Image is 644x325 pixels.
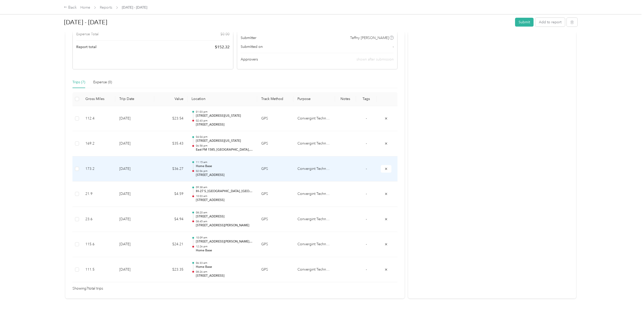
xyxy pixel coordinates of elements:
p: 08:20 am [196,211,253,214]
p: [STREET_ADDRESS][PERSON_NAME][US_STATE] [196,239,253,244]
p: 08:26 am [196,270,253,274]
p: [STREET_ADDRESS][US_STATE] [196,114,253,118]
p: 12:26 pm [196,245,253,248]
td: $36.27 [154,156,188,182]
p: 04:04 pm [196,135,253,139]
p: 10:09 am [196,236,253,239]
span: $ 152.32 [215,44,230,50]
span: - [366,242,367,246]
span: Teffny [PERSON_NAME] [350,35,389,40]
td: Convergint Technologies [293,131,335,156]
th: Track Method [257,92,293,106]
td: Convergint Technologies [293,257,335,282]
th: Value [154,92,188,106]
p: [STREET_ADDRESS] [196,123,253,127]
td: [DATE] [115,232,154,257]
p: 10:03 am [196,194,253,198]
span: shown after submission [356,57,394,62]
td: Convergint Technologies [293,106,335,131]
td: 112.4 [81,106,115,131]
td: GPS [257,106,293,131]
td: 21.9 [81,181,115,207]
span: - [366,141,367,146]
a: Home [80,5,90,10]
div: Expense (0) [93,79,112,85]
p: 01:03 pm [196,110,253,114]
p: 09:38 am [196,186,253,189]
td: 173.2 [81,156,115,182]
td: [DATE] [115,131,154,156]
td: [DATE] [115,257,154,282]
a: Reports [100,5,112,10]
th: Trip Date [115,92,154,106]
p: [STREET_ADDRESS][PERSON_NAME] [196,223,253,228]
th: Tags [356,92,377,106]
p: [STREET_ADDRESS] [196,274,253,278]
span: - [366,167,367,171]
td: GPS [257,257,293,282]
th: Purpose [293,92,335,106]
span: - [393,44,394,49]
span: - [366,217,367,221]
td: GPS [257,207,293,232]
td: $23.35 [154,257,188,282]
span: Approvers [241,57,258,62]
td: GPS [257,131,293,156]
td: $4.59 [154,181,188,207]
p: 06:58 pm [196,144,253,148]
p: 11:15 am [196,160,253,164]
span: Showing 7 total trips [72,286,103,291]
td: 115.6 [81,232,115,257]
p: [STREET_ADDRESS] [196,173,253,177]
td: [DATE] [115,207,154,232]
div: Back [64,5,77,11]
td: 23.6 [81,207,115,232]
h1: Sep 1 - 30, 2025 [64,16,512,28]
p: 08:45 am [196,220,253,223]
p: [STREET_ADDRESS] [196,198,253,202]
td: 169.2 [81,131,115,156]
iframe: Everlance-gr Chat Button Frame [616,297,644,325]
span: Submitted on [241,44,263,49]
span: - [366,267,367,272]
td: [DATE] [115,106,154,131]
span: [DATE] - [DATE] [122,5,147,10]
td: Convergint Technologies [293,207,335,232]
button: Submit [515,18,534,27]
td: $23.54 [154,106,188,131]
td: [DATE] [115,156,154,182]
td: Convergint Technologies [293,156,335,182]
p: East FM 1585, [GEOGRAPHIC_DATA], [GEOGRAPHIC_DATA], [GEOGRAPHIC_DATA], [US_STATE], 79364, [GEOGRA... [196,148,253,152]
td: $4.94 [154,207,188,232]
th: Gross Miles [81,92,115,106]
p: 02:43 pm [196,119,253,123]
span: Submitter [241,35,256,40]
span: Report total [76,44,97,50]
p: Home Base [196,265,253,269]
p: Home Base [196,248,253,253]
td: [DATE] [115,181,154,207]
td: $35.43 [154,131,188,156]
p: IH-27 S, [GEOGRAPHIC_DATA], [GEOGRAPHIC_DATA] [196,189,253,194]
td: GPS [257,232,293,257]
p: 06:33 am [196,261,253,265]
td: Convergint Technologies [293,232,335,257]
p: 02:06 pm [196,169,253,173]
td: $24.21 [154,232,188,257]
td: 111.5 [81,257,115,282]
p: Home Base [196,164,253,169]
td: GPS [257,156,293,182]
p: [STREET_ADDRESS] [196,214,253,219]
th: Location [187,92,257,106]
span: - [366,192,367,196]
th: Notes [335,92,356,106]
div: Trips (7) [72,79,85,85]
td: GPS [257,181,293,207]
p: [STREET_ADDRESS][US_STATE] [196,139,253,143]
button: Add to report [535,18,565,27]
span: - [366,116,367,120]
td: Convergint Technologies [293,181,335,207]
